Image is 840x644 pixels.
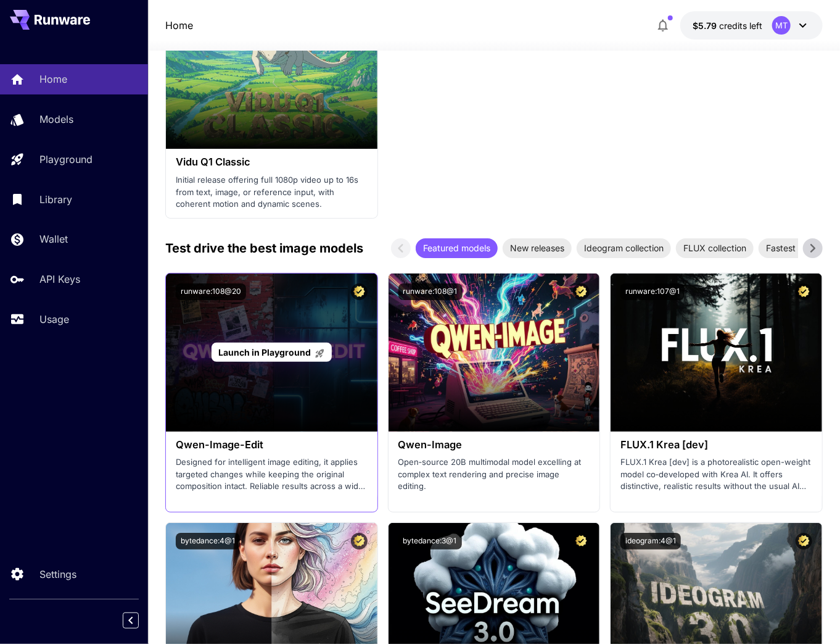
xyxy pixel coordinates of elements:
p: Open‑source 20B multimodal model excelling at complex text rendering and precise image editing. [398,456,590,493]
span: Launch in Playground [218,347,311,358]
a: Launch in Playground [212,343,332,362]
button: bytedance:3@1 [398,533,462,550]
img: alt [611,274,822,432]
div: FLUX collection [676,238,754,258]
div: New releases [503,238,572,258]
div: Fastest models [759,238,834,258]
button: Certified Model – Vetted for best performance and includes a commercial license. [796,533,812,550]
a: Home [165,18,193,33]
button: Certified Model – Vetted for best performance and includes a commercial license. [796,283,812,300]
h3: Qwen-Image [398,439,590,451]
p: Initial release offering full 1080p video up to 16s from text, image, or reference input, with co... [176,174,368,211]
button: $5.79197MT [680,11,823,40]
button: runware:107@1 [620,283,685,300]
button: Certified Model – Vetted for best performance and includes a commercial license. [573,533,590,550]
p: Settings [39,567,76,582]
h3: Vidu Q1 Classic [176,156,368,168]
button: Certified Model – Vetted for best performance and includes a commercial license. [351,533,368,550]
p: Home [39,72,67,86]
h3: Qwen-Image-Edit [176,439,368,451]
p: API Keys [39,272,80,286]
p: Usage [39,312,69,327]
button: Certified Model – Vetted for best performance and includes a commercial license. [351,283,368,300]
div: Ideogram collection [577,238,671,258]
div: MT [772,16,791,35]
span: FLUX collection [676,241,754,254]
p: Playground [39,152,93,167]
span: credits left [719,20,762,31]
p: Library [39,192,72,207]
p: Wallet [39,232,68,246]
div: $5.79197 [693,19,762,32]
span: Fastest models [759,241,834,254]
nav: breadcrumb [165,18,193,33]
button: ideogram:4@1 [620,533,681,550]
button: runware:108@1 [398,283,463,300]
img: alt [389,274,600,432]
h3: FLUX.1 Krea [dev] [620,439,812,451]
p: Designed for intelligent image editing, it applies targeted changes while keeping the original co... [176,456,368,493]
button: Certified Model – Vetted for best performance and includes a commercial license. [573,283,590,300]
button: Collapse sidebar [123,613,139,629]
p: Test drive the best image models [165,239,363,257]
div: Featured models [416,238,498,258]
span: Ideogram collection [577,241,671,254]
span: New releases [503,241,572,254]
span: $5.79 [693,20,719,31]
p: FLUX.1 Krea [dev] is a photorealistic open-weight model co‑developed with Krea AI. It offers dist... [620,456,812,493]
button: runware:108@20 [176,283,246,300]
button: bytedance:4@1 [176,533,240,550]
p: Models [39,112,73,127]
span: Featured models [416,241,498,254]
div: Collapse sidebar [132,609,148,632]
